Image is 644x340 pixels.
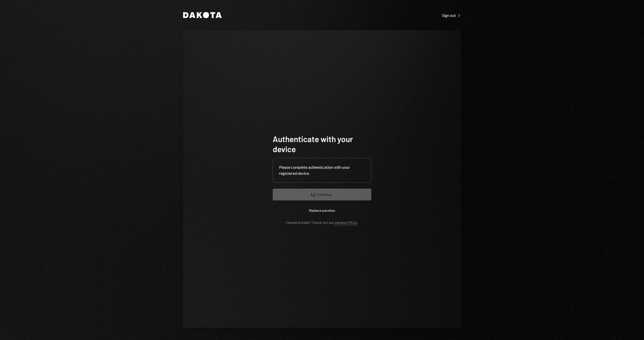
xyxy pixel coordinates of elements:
[335,220,357,225] a: passkey FAQs
[279,164,365,176] div: Please complete authentication with your registered device.
[273,204,371,216] button: Replace passkey
[286,220,358,225] div: Having trouble? Check out our .
[442,12,461,18] a: Sign out
[273,134,371,154] h1: Authenticate with your device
